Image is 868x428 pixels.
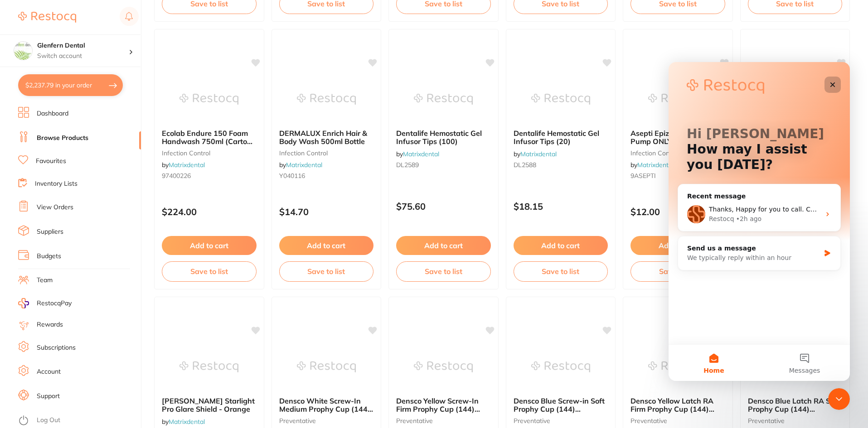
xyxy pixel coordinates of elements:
iframe: Intercom live chat [669,62,850,381]
b: Densco Blue Latch RA Soft Prophy Cup (144) Webbed, Natural Rubber [748,397,843,414]
button: Save to list [396,261,491,281]
img: Restocq Logo [18,12,76,23]
span: Asepti Epizyme Bottle Pump ONLY [630,129,706,146]
b: Asepti Epizyme Bottle Pump ONLY [630,129,725,146]
small: infection control [630,149,725,157]
span: Densco White Screw-In Medium Prophy Cup (144) Webbed, Natural Rubber [279,396,373,422]
a: Log Out [37,416,60,425]
a: Restocq Logo [18,7,76,28]
img: Ecolab Endure 150 Foam Handwash 750ml (Carton of 6) [179,77,238,122]
img: Dentalife Hemostatic Gel Infusor Tips (100) [414,77,473,122]
button: Add to cart [396,236,491,255]
img: Dentalife Hemostatic Gel Infusor Tips (20) [531,77,590,122]
span: RestocqPay [37,299,72,308]
button: $2,237.79 in your order [18,74,123,96]
a: Browse Products [37,134,88,143]
p: $75.60 [396,201,491,212]
span: Dentalife Hemostatic Gel Infusor Tips (100) [396,129,482,146]
iframe: Intercom live chat [828,388,850,410]
a: Dashboard [37,109,68,118]
p: $224.00 [162,207,257,217]
p: $18.15 [514,201,608,212]
span: Densco Blue Screw-in Soft Prophy Cup (144) Webbed, Natural Rubber [514,396,605,422]
small: preventative [279,417,374,424]
span: by [279,161,322,169]
b: Ecolab Endure 150 Foam Handwash 750ml (Carton of 6) [162,129,257,146]
p: $14.70 [279,207,374,217]
b: Densco Yellow Latch RA Firm Prophy Cup (144) Webbed, Natural Rubber [630,397,725,414]
span: Ecolab Endure 150 Foam Handwash 750ml (Carton of 6) [162,129,252,154]
span: 97400226 [162,172,191,180]
span: Densco Blue Latch RA Soft Prophy Cup (144) Webbed, Natural Rubber [748,396,840,422]
a: Matrixdental [169,161,205,169]
span: by [162,161,205,169]
small: infection control [162,149,257,157]
small: preventative [514,417,608,424]
a: Rewards [37,320,63,329]
span: DL2589 [396,161,419,169]
img: Glenfern Dental [14,42,32,60]
button: Save to list [279,261,374,281]
a: Matrixdental [286,161,322,169]
a: Inventory Lists [35,179,78,188]
a: Matrixdental [403,150,439,158]
span: Dentalife Hemostatic Gel Infusor Tips (20) [514,129,599,146]
a: Favourites [36,157,66,166]
img: DERMALUX Enrich Hair & Body Wash 500ml Bottle [297,77,356,122]
b: DERMALUX Enrich Hair & Body Wash 500ml Bottle [279,129,374,146]
a: Matrixdental [637,161,674,169]
button: Add to cart [279,236,374,255]
span: by [396,150,439,158]
img: Asepti Epizyme Bottle Pump ONLY [648,77,707,122]
a: Support [37,392,60,401]
a: RestocqPay [18,298,72,308]
button: Save to list [630,261,725,281]
b: Densco Yellow Screw-In Firm Prophy Cup (144) Webbed, Natural Rubber [396,397,491,414]
a: Account [37,367,61,376]
small: preventative [630,417,725,424]
span: DERMALUX Enrich Hair & Body Wash 500ml Bottle [279,129,367,146]
a: View Orders [37,203,73,212]
img: Densco Blue Screw-in Soft Prophy Cup (144) Webbed, Natural Rubber [531,344,590,390]
small: infection control [279,149,374,157]
p: $12.00 [630,207,725,217]
img: Densco White Screw-In Medium Prophy Cup (144) Webbed, Natural Rubber [297,344,356,390]
img: Densco Yellow Screw-In Firm Prophy Cup (144) Webbed, Natural Rubber [414,344,473,390]
img: Densco Yellow Latch RA Firm Prophy Cup (144) Webbed, Natural Rubber [648,344,707,390]
button: Log Out [18,414,138,428]
span: Y040116 [279,172,305,180]
span: by [514,150,557,158]
a: Subscriptions [37,343,76,352]
small: preventative [396,417,491,424]
small: preventative [748,417,843,424]
span: DL2588 [514,161,536,169]
img: Kulzer Starlight Pro Glare Shield - Orange [179,344,238,390]
span: Densco Yellow Latch RA Firm Prophy Cup (144) Webbed, Natural Rubber [630,396,717,422]
b: Kulzer Starlight Pro Glare Shield - Orange [162,397,257,414]
b: Dentalife Hemostatic Gel Infusor Tips (20) [514,129,608,146]
button: Save to list [514,261,608,281]
span: by [162,418,205,426]
span: by [630,161,674,169]
a: Budgets [37,252,61,261]
a: Matrixdental [520,150,557,158]
a: Matrixdental [169,418,205,426]
h4: Glenfern Dental [37,41,129,50]
span: Densco Yellow Screw-In Firm Prophy Cup (144) Webbed, Natural Rubber [396,396,483,422]
button: Add to cart [162,236,257,255]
